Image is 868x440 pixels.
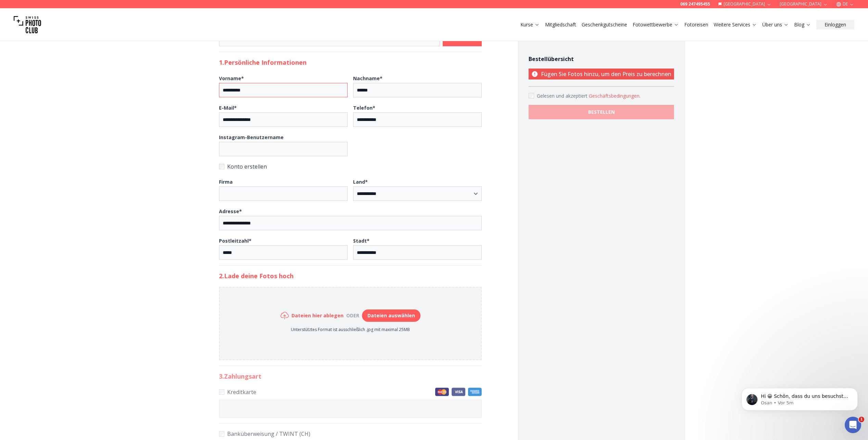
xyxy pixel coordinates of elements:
b: Land * [353,179,368,185]
b: Instagram-Benutzername [219,134,284,140]
div: oder [344,312,362,319]
b: Adresse * [219,208,242,215]
input: Nachname* [353,83,482,97]
input: Stadt* [353,245,482,260]
b: Nachname * [353,75,383,82]
select: Land* [353,186,482,201]
a: Fotoreisen [684,21,708,28]
button: Kurse [518,20,542,29]
input: Konto erstellen [219,164,224,169]
a: Blog [794,21,811,28]
button: Fotowettbewerbe [630,20,682,29]
b: Postleitzahl * [219,237,251,244]
button: BESTELLEN [529,105,674,119]
b: Vorname * [219,75,244,82]
a: Geschenkgutscheine [582,21,627,28]
a: Über uns [762,21,789,28]
a: Mitgliedschaft [545,21,576,28]
b: BESTELLEN [588,109,615,115]
a: Kurse [520,21,540,28]
b: E-Mail * [219,105,237,111]
input: Adresse* [219,216,482,230]
iframe: Intercom live chat [845,417,861,433]
span: 1 [859,417,864,422]
button: Über uns [760,20,791,29]
p: Fügen Sie Fotos hinzu, um den Preis zu berechnen [529,69,674,80]
button: Geschenkgutscheine [579,20,630,29]
span: Gelesen und akzeptiert [537,93,589,99]
label: Konto erstellen [219,162,482,171]
b: Telefon * [353,105,375,111]
iframe: Intercom notifications Nachricht [731,374,868,421]
input: Postleitzahl* [219,245,348,260]
a: 069 247495455 [680,1,710,7]
a: Fotowettbewerbe [633,21,679,28]
h2: 1. Persönliche Informationen [219,58,482,67]
button: Weitere Services [711,20,760,29]
b: Stadt * [353,237,370,244]
h2: 2. Lade deine Fotos hoch [219,271,482,281]
input: Firma [219,186,348,201]
button: Mitgliedschaft [542,20,579,29]
input: Telefon* [353,112,482,127]
button: Einloggen [816,20,854,29]
button: Accept termsGelesen und akzeptiert [589,93,640,99]
b: Firma [219,179,233,185]
a: Weitere Services [714,21,757,28]
button: Blog [791,20,814,29]
p: Unterstütztes Format ist ausschließlich .jpg mit maximal 25MB [281,327,420,332]
img: Swiss photo club [14,11,41,38]
h6: Dateien hier ablegen [292,312,344,319]
button: Dateien auswählen [362,309,420,322]
button: Fotoreisen [682,20,711,29]
input: Instagram-Benutzername [219,142,348,156]
h4: Bestellübersicht [529,55,674,63]
input: Vorname* [219,83,348,97]
input: E-Mail* [219,112,348,127]
input: Accept terms [529,93,534,98]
